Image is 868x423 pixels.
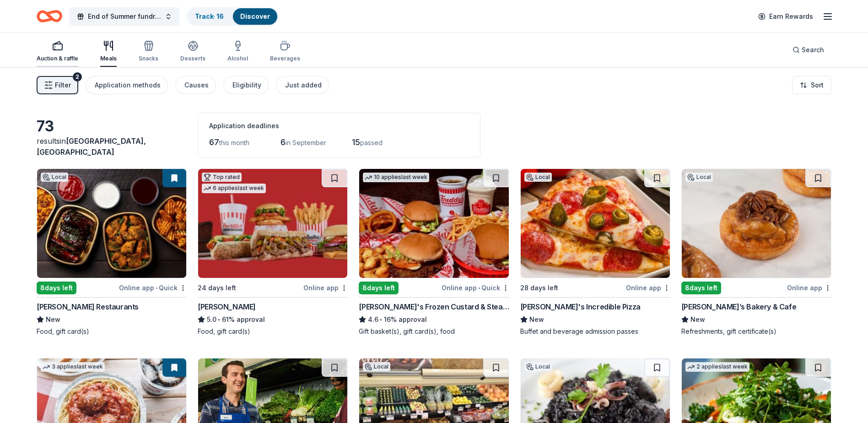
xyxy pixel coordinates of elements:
[202,173,242,182] div: Top rated
[37,327,187,336] div: Food, gift card(s)
[520,301,641,312] div: [PERSON_NAME]'s Incredible Pizza
[180,55,205,62] div: Desserts
[380,316,383,323] span: •
[232,80,261,91] div: Eligibility
[359,282,399,294] div: 8 days left
[207,314,216,325] span: 5.0
[276,76,329,94] button: Just added
[352,137,360,147] span: 15
[37,136,146,157] span: in
[360,139,383,146] span: passed
[100,37,117,67] button: Meals
[681,327,831,336] div: Refreshments, gift certificate(s)
[73,72,82,81] div: 2
[520,168,670,336] a: Image for John's Incredible PizzaLocal28 days leftOnline app[PERSON_NAME]'s Incredible PizzaNewBu...
[37,55,78,62] div: Auction & raffle
[359,314,509,325] div: 16% approval
[46,314,60,325] span: New
[227,55,248,62] div: Alcohol
[198,314,348,325] div: 61% approval
[209,120,469,131] div: Application deadlines
[70,7,179,26] button: End of Summer fundraiser
[37,136,187,157] div: results
[785,41,831,59] button: Search
[184,80,209,91] div: Causes
[209,137,219,147] span: 67
[442,282,509,293] div: Online app Quick
[753,8,819,25] a: Earn Rewards
[219,139,249,146] span: this month
[198,169,347,278] img: Image for Portillo's
[88,11,161,22] span: End of Summer fundraiser
[270,55,300,62] div: Beverages
[802,44,824,55] span: Search
[359,301,509,312] div: [PERSON_NAME]'s Frozen Custard & Steakburgers
[41,362,105,372] div: 3 applies last week
[95,80,161,91] div: Application methods
[690,314,705,325] span: New
[270,37,300,67] button: Beverages
[792,76,831,94] button: Sort
[37,37,78,67] button: Auction & raffle
[521,169,670,278] img: Image for John's Incredible Pizza
[280,137,286,147] span: 6
[37,5,62,27] a: Home
[55,80,71,91] span: Filter
[175,76,216,94] button: Causes
[37,169,186,278] img: Image for Bennett's Restaurants
[524,362,552,371] div: Local
[363,173,429,182] div: 10 applies last week
[685,173,713,182] div: Local
[359,169,508,278] img: Image for Freddy's Frozen Custard & Steakburgers
[223,76,269,94] button: Eligibility
[37,117,187,136] div: 73
[86,76,168,94] button: Application methods
[202,184,266,193] div: 6 applies last week
[626,282,670,293] div: Online app
[180,37,205,67] button: Desserts
[811,80,824,91] span: Sort
[218,316,221,323] span: •
[198,168,348,336] a: Image for Portillo'sTop rated6 applieslast week24 days leftOnline app[PERSON_NAME]5.0•61% approva...
[787,282,831,293] div: Online app
[529,314,544,325] span: New
[524,173,552,182] div: Local
[478,284,480,292] span: •
[285,80,322,91] div: Just added
[37,282,76,294] div: 8 days left
[41,173,68,182] div: Local
[119,282,187,293] div: Online app Quick
[198,301,256,312] div: [PERSON_NAME]
[303,282,348,293] div: Online app
[37,76,78,94] button: Filter2
[681,168,831,336] a: Image for Ettore’s Bakery & CafeLocal8days leftOnline app[PERSON_NAME]’s Bakery & CafeNewRefreshm...
[227,37,248,67] button: Alcohol
[359,327,509,336] div: Gift basket(s), gift card(s), food
[37,136,146,157] span: [GEOGRAPHIC_DATA], [GEOGRAPHIC_DATA]
[681,301,796,312] div: [PERSON_NAME]’s Bakery & Cafe
[363,362,390,371] div: Local
[139,55,158,62] div: Snacks
[156,284,157,292] span: •
[359,168,509,336] a: Image for Freddy's Frozen Custard & Steakburgers10 applieslast week8days leftOnline app•Quick[PER...
[198,282,236,293] div: 24 days left
[139,37,158,67] button: Snacks
[187,7,278,26] button: Track· 16Discover
[37,301,139,312] div: [PERSON_NAME] Restaurants
[685,362,749,372] div: 2 applies last week
[240,12,270,20] a: Discover
[681,282,721,294] div: 8 days left
[195,12,224,20] a: Track· 16
[37,168,187,336] a: Image for Bennett's RestaurantsLocal8days leftOnline app•Quick[PERSON_NAME] RestaurantsNewFood, g...
[198,327,348,336] div: Food, gift card(s)
[520,327,670,336] div: Buffet and beverage admission passes
[368,314,378,325] span: 4.6
[520,282,558,293] div: 28 days left
[100,55,117,62] div: Meals
[286,139,326,146] span: in September
[682,169,831,278] img: Image for Ettore’s Bakery & Cafe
